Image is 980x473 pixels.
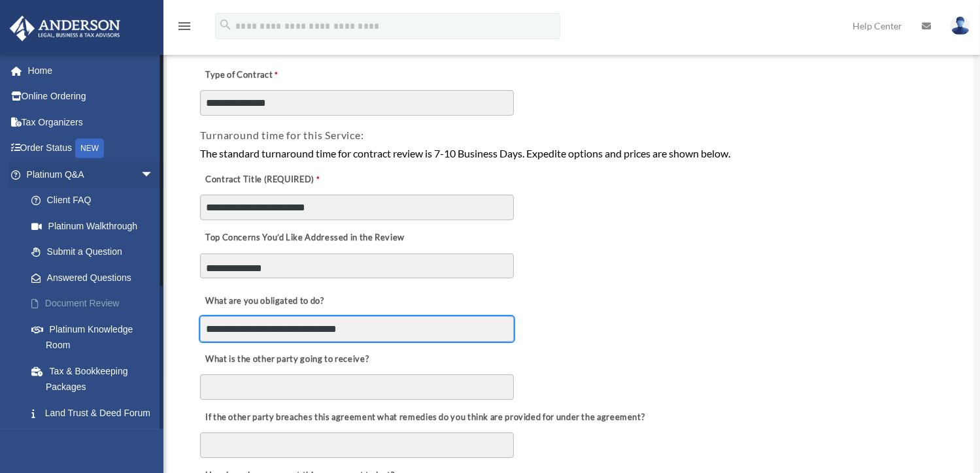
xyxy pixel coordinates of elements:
[18,426,173,452] a: Portal Feedback
[9,84,173,110] a: Online Ordering
[200,229,408,247] label: Top Concerns You’d Like Addressed in the Review
[18,265,173,291] a: Answered Questions
[18,316,173,358] a: Platinum Knowledge Room
[9,161,173,188] a: Platinum Q&Aarrow_drop_down
[200,292,331,310] label: What are you obligated to do?
[200,171,331,189] label: Contract Title (REQUIRED)
[9,57,173,84] a: Home
[200,145,939,162] div: The standard turnaround time for contract review is 7-10 Business Days. Expedite options and pric...
[200,66,331,84] label: Type of Contract
[177,18,192,34] i: menu
[9,135,173,162] a: Order StatusNEW
[200,129,363,141] span: Turnaround time for this Service:
[200,408,648,427] label: If the other party breaches this agreement what remedies do you think are provided for under the ...
[18,291,173,317] a: Document Review
[18,213,173,239] a: Platinum Walkthrough
[200,350,372,368] label: What is the other party going to receive?
[18,358,173,400] a: Tax & Bookkeeping Packages
[18,239,173,265] a: Submit a Question
[18,400,173,426] a: Land Trust & Deed Forum
[218,18,233,32] i: search
[9,109,173,135] a: Tax Organizers
[6,16,124,41] img: Anderson Advisors Platinum Portal
[75,139,104,158] div: NEW
[18,188,173,214] a: Client FAQ
[951,16,970,35] img: User Pic
[141,161,167,188] span: arrow_drop_down
[177,23,192,34] a: menu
